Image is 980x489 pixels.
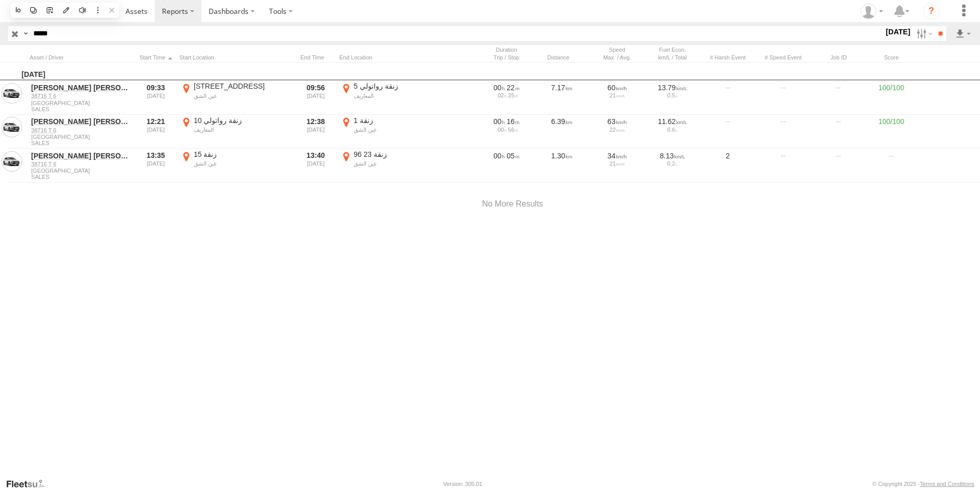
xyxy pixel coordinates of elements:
div: عين الشق [354,126,451,133]
div: 34 [593,151,641,160]
div: 11.62 [648,117,697,126]
span: 16 [507,117,520,126]
div: [1372s] 12/08/2025 09:33 - 12/08/2025 09:56 [482,83,530,92]
a: 38716 T 6 [31,127,131,134]
div: [STREET_ADDRESS] [194,81,291,91]
div: 8.13 [648,151,697,160]
div: 10 زنقة رواتولي [194,116,291,125]
div: 0.2 [648,160,697,167]
div: 0.5 [648,92,697,98]
div: عين الشق [194,160,291,167]
div: Click to Sort [296,54,335,61]
div: 22 [593,127,641,133]
div: 100/100 [868,81,914,113]
span: Filter Results to this Group [31,140,131,146]
div: © Copyright 2025 - [872,481,974,487]
span: 00 [498,127,506,133]
span: 00 [494,152,505,160]
div: Version: 305.01 [443,481,482,487]
div: 21 [593,92,641,98]
a: [PERSON_NAME] [PERSON_NAME] [31,151,131,160]
div: 13.79 [648,83,697,92]
div: 96 زنقة 23 [354,150,451,159]
a: [PERSON_NAME] [PERSON_NAME] [31,83,131,92]
div: زنقة 1 [354,116,451,125]
div: المعاريف [194,126,291,133]
div: 6.39 [536,116,587,148]
div: 63 [593,117,641,126]
div: 09:56 [DATE] [296,81,335,113]
div: 12:21 [DATE] [136,116,175,148]
span: 25 [508,92,518,98]
label: Click to View Event Location [179,150,292,181]
div: Click to Sort [536,54,587,61]
div: [304s] 12/08/2025 13:35 - 12/08/2025 13:40 [482,151,530,160]
div: 09:33 [DATE] [136,81,175,113]
label: Search Filter Options [912,26,934,41]
div: Click to Sort [136,54,175,61]
div: 13:35 [DATE] [136,150,175,181]
div: 5 زنقة رواتولي [354,81,451,91]
a: Visit our Website [6,479,53,489]
div: عين الشق [194,92,291,99]
div: 0.6 [648,127,697,133]
label: Click to View Event Location [179,116,292,148]
div: 100/100 [868,116,914,148]
a: View Asset in Asset Management [2,151,22,172]
span: 56 [508,127,518,133]
div: Emad Mabrouk [857,4,887,19]
label: Search Query [22,26,30,41]
label: Export results as... [954,26,972,41]
label: Click to View Event Location [339,150,452,181]
div: Score [868,54,914,61]
div: زنقة 15 [194,150,291,159]
div: Job ID [813,54,864,61]
div: المعاريف [354,92,451,99]
span: 05 [507,152,520,160]
span: Filter Results to this Group [31,174,131,180]
span: [GEOGRAPHIC_DATA] [31,168,131,174]
a: View Asset in Asset Management [2,83,22,104]
div: [993s] 12/08/2025 12:21 - 12/08/2025 12:38 [482,117,530,126]
div: 60 [593,83,641,92]
div: عين الشق [354,160,451,167]
label: Click to View Event Location [179,81,292,113]
span: 02 [498,92,506,98]
div: Click to Sort [30,54,132,61]
a: 38716 T 6 [31,160,131,168]
i: ? [923,3,940,19]
div: 2 [702,150,753,181]
span: [GEOGRAPHIC_DATA] [31,100,131,106]
div: 1.30 [536,150,587,181]
span: 00 [494,84,505,92]
div: 7.17 [536,81,587,113]
span: Filter Results to this Group [31,106,131,112]
div: 21 [593,160,641,167]
label: Click to View Event Location [339,81,452,113]
span: 00 [494,117,505,126]
span: [GEOGRAPHIC_DATA] [31,134,131,140]
span: 22 [507,84,520,92]
a: View Asset in Asset Management [2,117,22,137]
div: 12:38 [DATE] [296,116,335,148]
label: Click to View Event Location [339,116,452,148]
label: [DATE] [884,26,912,37]
a: [PERSON_NAME] [PERSON_NAME] [31,117,131,126]
a: Terms and Conditions [920,481,974,487]
a: 38716 T 6 [31,92,131,99]
div: 13:40 [DATE] [296,150,335,181]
